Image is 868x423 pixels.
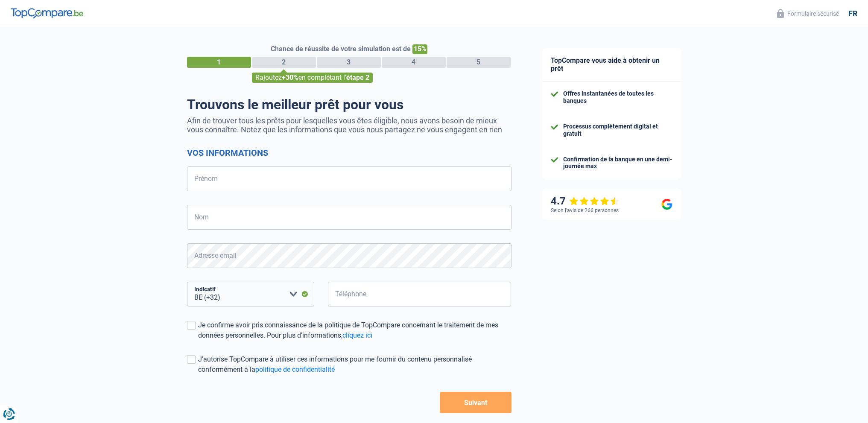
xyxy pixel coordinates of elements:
a: politique de confidentialité [255,365,335,373]
div: Selon l’avis de 266 personnes [551,207,619,213]
div: 4 [382,57,446,68]
button: Suivant [440,392,511,413]
div: TopCompare vous aide à obtenir un prêt [542,48,681,82]
div: 1 [187,57,251,68]
div: 4.7 [551,195,620,207]
span: 15% [412,44,427,54]
p: Afin de trouver tous les prêts pour lesquelles vous êtes éligible, nous avons besoin de mieux vou... [187,116,511,134]
span: Chance de réussite de votre simulation est de [271,45,411,53]
div: Processus complètement digital et gratuit [563,123,672,137]
input: 401020304 [328,282,511,306]
button: Formulaire sécurisé [772,6,844,20]
div: fr [848,9,857,18]
img: TopCompare Logo [11,8,83,18]
h1: Trouvons le meilleur prêt pour vous [187,96,511,113]
div: Offres instantanées de toutes les banques [563,90,672,105]
div: Rajoutez en complétant l' [252,73,373,83]
h2: Vos informations [187,148,511,158]
span: étape 2 [346,73,369,82]
div: Je confirme avoir pris connaissance de la politique de TopCompare concernant le traitement de mes... [198,320,511,341]
div: 3 [317,57,381,68]
div: J'autorise TopCompare à utiliser ces informations pour me fournir du contenu personnalisé conform... [198,354,511,375]
div: Confirmation de la banque en une demi-journée max [563,156,672,170]
span: +30% [282,73,298,82]
a: cliquez ici [342,331,372,339]
div: 2 [252,57,316,68]
div: 5 [447,57,511,68]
